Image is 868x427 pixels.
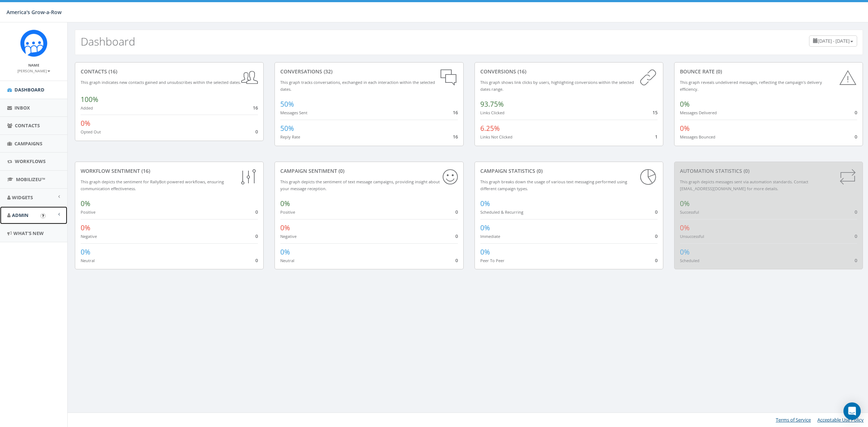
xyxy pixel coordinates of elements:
span: 0 [255,209,258,215]
span: 6.25% [480,124,500,133]
span: 0% [81,223,90,232]
span: 0% [680,124,690,133]
span: 0% [280,199,290,208]
small: Negative [280,234,297,239]
span: 50% [280,124,294,133]
small: Name [28,63,39,68]
div: Campaign Statistics [480,167,658,175]
button: Open In-App Guide [41,213,46,218]
span: 0% [81,199,90,208]
small: This graph breaks down the usage of various text messaging performed using different campaign types. [480,179,627,191]
span: 0% [81,119,90,128]
span: 0% [280,247,290,257]
span: (0) [535,167,542,174]
small: This graph indicates new contacts gained and unsubscribes within the selected dates. [81,80,241,85]
span: Workflows [15,158,46,165]
span: 15 [652,109,658,116]
span: 0 [855,257,857,264]
span: (16) [516,68,526,75]
span: 0 [255,233,258,239]
span: MobilizeU™ [16,176,45,183]
small: Positive [280,209,295,215]
span: (32) [322,68,332,75]
span: Admin [12,212,29,218]
span: 16 [453,133,458,140]
div: Campaign Sentiment [280,167,458,175]
div: contacts [81,68,258,75]
small: This graph reveals undelivered messages, reflecting the campaign's delivery efficiency. [680,80,822,92]
small: Immediate [480,234,500,239]
span: 0 [655,257,658,264]
span: Campaigns [14,140,42,147]
small: Negative [81,234,97,239]
div: conversions [480,68,658,75]
div: Open Intercom Messenger [843,402,861,420]
span: 0% [480,247,490,257]
small: Links Clicked [480,110,505,115]
small: Neutral [280,258,294,263]
div: Workflow Sentiment [81,167,258,175]
small: [PERSON_NAME] [17,68,50,73]
small: Successful [680,209,699,215]
span: What's New [13,230,44,236]
span: (16) [107,68,117,75]
img: Rally_Corp_Icon.png [20,30,47,57]
span: 0 [255,257,258,264]
span: 50% [280,99,294,109]
a: [PERSON_NAME] [17,67,50,74]
small: Scheduled [680,258,699,263]
span: Dashboard [14,86,44,93]
span: 0 [455,209,458,215]
span: 0% [280,223,290,232]
span: 0 [855,133,857,140]
span: 0 [255,128,258,135]
span: 100% [81,95,98,104]
span: 93.75% [480,99,504,109]
span: 0 [855,233,857,239]
small: This graph depicts the sentiment for RallyBot-powered workflows, ensuring communication effective... [81,179,224,191]
small: This graph shows link clicks by users, highlighting conversions within the selected dates range. [480,80,634,92]
div: conversations [280,68,458,75]
a: Acceptable Use Policy [817,417,864,423]
small: This graph depicts the sentiment of text message campaigns, providing insight about your message ... [280,179,440,191]
small: Unsuccessful [680,234,704,239]
span: 0 [855,209,857,215]
span: America's Grow-a-Row [7,9,61,16]
small: Scheduled & Recurring [480,209,523,215]
span: 0% [480,199,490,208]
small: Links Not Clicked [480,134,512,140]
span: 0 [455,257,458,264]
span: (0) [337,167,344,174]
span: 16 [453,109,458,116]
small: Added [81,105,93,111]
div: Automation Statistics [680,167,857,175]
span: Inbox [14,104,30,111]
span: (0) [715,68,722,75]
small: This graph tracks conversations, exchanged in each interaction within the selected dates. [280,80,435,92]
span: (0) [742,167,749,174]
span: 0 [655,233,658,239]
span: 16 [253,104,258,111]
span: Contacts [15,122,40,129]
h2: Dashboard [81,35,135,47]
span: Widgets [12,194,33,201]
span: 1 [655,133,658,140]
span: 0% [680,223,690,232]
span: 0 [855,109,857,116]
a: Terms of Service [776,417,811,423]
small: Messages Sent [280,110,307,115]
span: [DATE] - [DATE] [818,38,850,44]
span: 0% [480,223,490,232]
span: 0% [81,247,90,257]
small: Positive [81,209,95,215]
span: 0 [655,209,658,215]
small: Reply Rate [280,134,300,140]
small: Peer To Peer [480,258,505,263]
span: (16) [140,167,150,174]
span: 0 [455,233,458,239]
span: 0% [680,199,690,208]
span: 0% [680,99,690,109]
small: Messages Bounced [680,134,715,140]
small: This graph depicts messages sent via automation standards. Contact [EMAIL_ADDRESS][DOMAIN_NAME] f... [680,179,808,191]
small: Neutral [81,258,95,263]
